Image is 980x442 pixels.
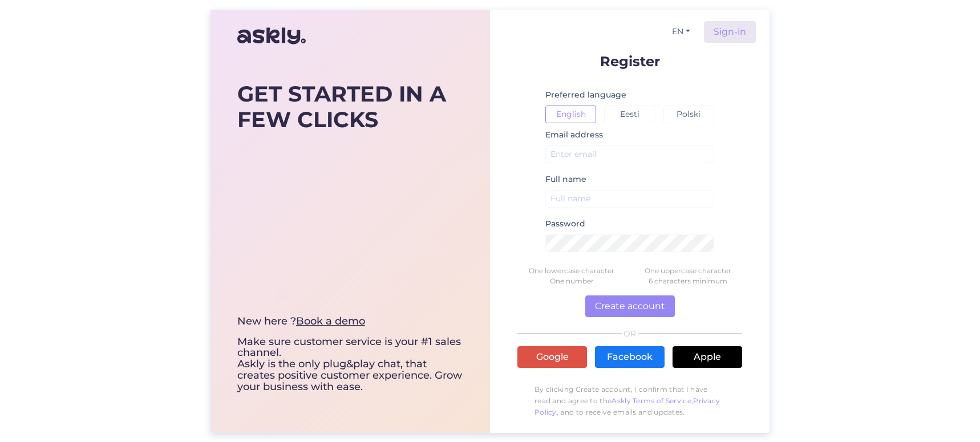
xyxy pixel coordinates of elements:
a: Askly Terms of Service [612,396,691,405]
div: One uppercase character [630,266,746,276]
p: Register [517,54,742,68]
a: Facebook [595,346,665,368]
a: Apple [673,346,742,368]
a: Google [517,346,587,368]
button: Eesti [604,106,655,123]
label: Preferred language [545,89,626,101]
img: Askly [237,22,306,50]
button: English [545,106,596,123]
div: GET STARTED IN A FEW CLICKS [237,81,463,133]
label: Password [545,218,585,230]
div: 6 characters minimum [630,276,746,286]
button: Polski [663,106,714,123]
a: Book a demo [296,315,365,327]
input: Enter email [545,145,714,163]
a: Sign-in [704,21,756,43]
button: EN [667,23,695,40]
div: Make sure customer service is your #1 sales channel. Askly is the only plug&play chat, that creat... [237,316,463,393]
span: OR [622,330,638,338]
div: One number [513,276,630,286]
label: Full name [545,173,586,185]
div: New here ? [237,316,463,327]
div: One lowercase character [513,266,630,276]
p: By clicking Create account, I confirm that I have read and agree to the , , and to receive emails... [517,378,742,424]
label: Email address [545,129,603,141]
input: Full name [545,190,714,208]
a: Privacy Policy [534,396,720,416]
button: Create account [585,295,675,317]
